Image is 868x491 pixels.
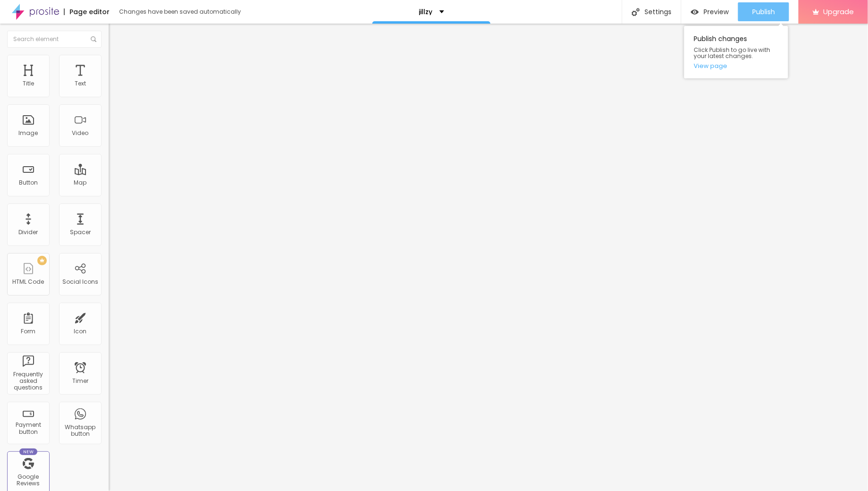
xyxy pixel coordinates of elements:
div: Timer [72,378,88,384]
span: Upgrade [823,8,854,16]
span: Publish [752,8,775,16]
div: HTML Code [13,279,44,285]
a: View page [694,63,779,69]
div: Text [75,80,86,87]
div: Changes have been saved automatically [119,9,241,15]
div: Spacer [70,229,91,236]
span: Preview [704,8,729,16]
div: Video [72,130,89,136]
div: Divider [19,229,38,236]
div: Form [21,328,36,335]
button: Publish [738,2,789,21]
p: jillzy [419,8,432,15]
img: view-1.svg [691,8,699,16]
div: Page editor [64,8,110,15]
div: New [19,449,37,455]
iframe: Editor [109,24,868,491]
input: Search element [7,31,102,48]
div: Whatsapp button [61,424,99,438]
div: Publish changes [684,26,788,78]
div: Image [19,130,38,136]
div: Button [19,179,38,186]
div: Icon [74,328,87,335]
div: Google Reviews [9,474,47,487]
div: Map [74,179,87,186]
img: Icone [632,8,640,16]
div: Social Icons [62,279,98,285]
button: Preview [681,2,738,21]
div: Frequently asked questions [9,371,47,391]
span: Click Publish to go live with your latest changes. [694,47,779,59]
div: Payment button [9,422,47,435]
div: Title [23,80,34,87]
img: Icone [91,36,96,42]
